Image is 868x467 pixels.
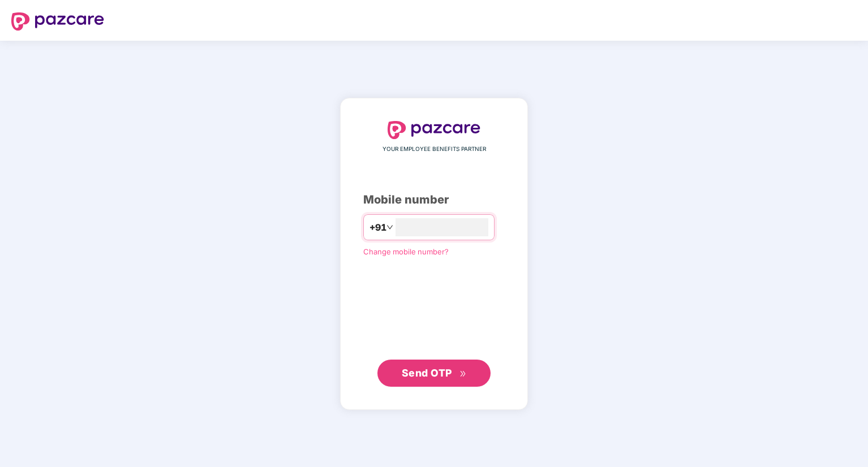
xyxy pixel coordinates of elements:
[363,191,505,209] div: Mobile number
[369,220,386,235] span: +91
[11,12,104,31] img: logo
[388,121,480,139] img: logo
[386,224,393,231] span: down
[402,367,452,379] span: Send OTP
[383,145,486,154] span: YOUR EMPLOYEE BENEFITS PARTNER
[459,370,467,378] span: double-right
[363,247,449,256] a: Change mobile number?
[377,360,491,387] button: Send OTPdouble-right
